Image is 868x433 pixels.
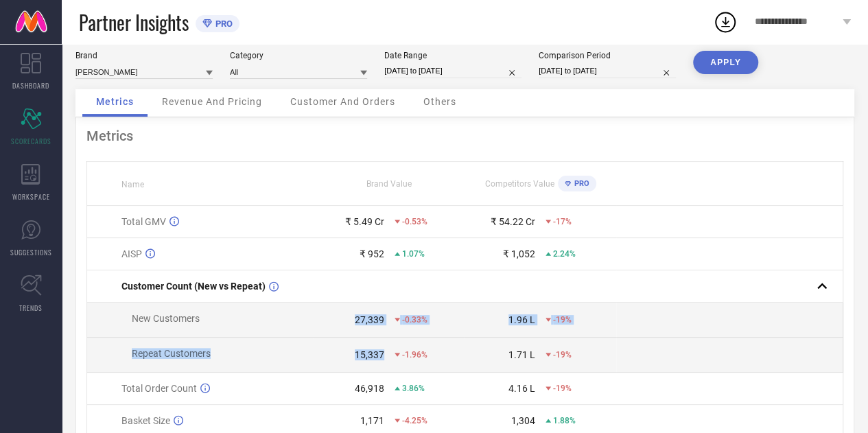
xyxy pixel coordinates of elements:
span: SUGGESTIONS [10,247,52,257]
div: Open download list [713,10,738,34]
span: -0.53% [402,217,427,226]
span: SCORECARDS [11,136,51,146]
div: 4.16 L [508,383,535,394]
div: 1.96 L [508,314,535,325]
span: TRENDS [19,303,43,313]
span: New Customers [132,313,200,324]
span: PRO [212,19,233,29]
span: Others [423,96,456,107]
span: Total GMV [121,216,166,227]
span: Repeat Customers [132,348,211,359]
span: AISP [121,248,142,259]
span: -19% [553,384,572,393]
input: Select comparison period [539,64,676,78]
div: Metrics [86,128,843,144]
div: 27,339 [355,314,384,325]
span: Partner Insights [79,8,189,36]
span: -0.33% [402,315,427,325]
div: Date Range [384,51,521,60]
div: 46,918 [355,383,384,394]
span: 1.07% [402,249,425,259]
span: PRO [571,179,589,188]
input: Select date range [384,64,521,78]
span: Brand Value [366,179,412,189]
span: -1.96% [402,350,427,360]
span: Customer And Orders [290,96,395,107]
span: Name [121,180,144,189]
span: -19% [553,350,572,360]
div: ₹ 5.49 Cr [345,216,384,227]
span: -17% [553,217,572,226]
button: APPLY [693,51,758,74]
div: Comparison Period [539,51,676,60]
span: Revenue And Pricing [162,96,262,107]
div: 1,171 [360,415,384,426]
div: Brand [75,51,213,60]
span: Total Order Count [121,383,197,394]
span: Metrics [96,96,134,107]
span: Customer Count (New vs Repeat) [121,281,266,292]
span: DASHBOARD [12,80,49,91]
div: Category [230,51,367,60]
span: Competitors Value [485,179,554,189]
span: WORKSPACE [12,191,50,202]
span: Basket Size [121,415,170,426]
span: -4.25% [402,416,427,425]
div: ₹ 952 [360,248,384,259]
div: 1,304 [511,415,535,426]
span: 3.86% [402,384,425,393]
div: ₹ 54.22 Cr [491,216,535,227]
span: -19% [553,315,572,325]
span: 1.88% [553,416,576,425]
span: 2.24% [553,249,576,259]
div: 15,337 [355,349,384,360]
div: 1.71 L [508,349,535,360]
div: ₹ 1,052 [503,248,535,259]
